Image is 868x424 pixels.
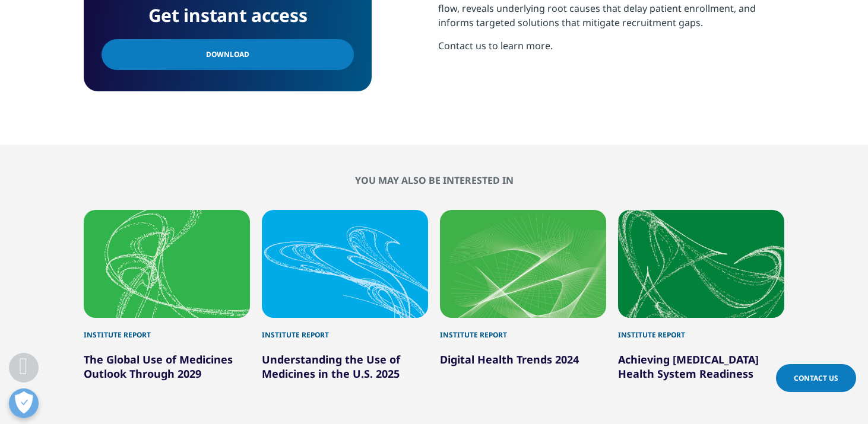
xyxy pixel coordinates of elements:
[618,318,784,340] div: Institute Report
[9,388,39,418] button: Open Preferences
[618,352,759,381] a: Achieving [MEDICAL_DATA] Health System Readiness
[440,210,606,409] div: 3 / 6
[84,318,250,340] div: Institute Report
[102,1,354,30] h4: Get instant access
[102,39,354,70] a: Download
[206,48,249,61] span: Download
[440,318,606,340] div: Institute Report
[262,352,400,381] a: Understanding the Use of Medicines in the U.S. 2025
[262,318,428,340] div: Institute Report
[618,210,784,409] div: 4 / 6
[84,174,784,186] h2: You may also be interested in
[440,352,579,366] a: Digital Health Trends 2024
[438,39,784,62] p: Contact us to learn more.
[84,210,250,409] div: 1 / 6
[84,352,233,381] a: The Global Use of Medicines Outlook Through 2029
[794,373,838,383] span: Contact Us
[262,210,428,409] div: 2 / 6
[776,364,856,392] a: Contact Us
